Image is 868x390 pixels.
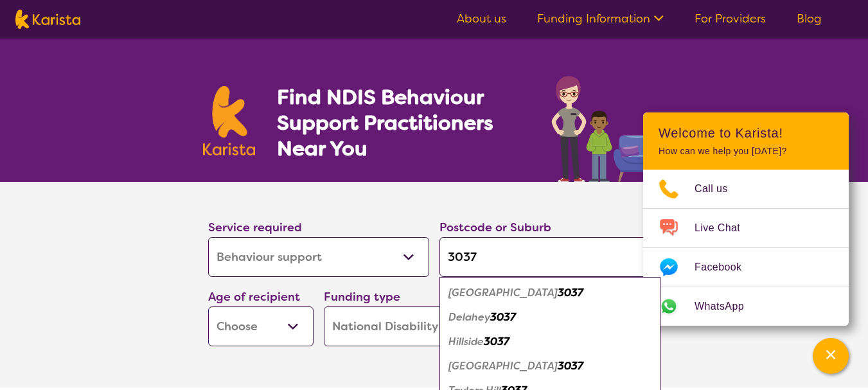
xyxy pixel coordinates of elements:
input: Type [439,237,660,277]
span: WhatsApp [695,297,759,316]
label: Age of recipient [208,289,300,305]
div: Hillside 3037 [446,330,654,354]
a: Blog [797,11,822,26]
h2: Welcome to Karista! [659,125,833,141]
ul: Choose channel [643,170,849,326]
em: 3037 [558,286,583,299]
div: Calder Park 3037 [446,281,654,305]
label: Funding type [324,289,400,305]
button: Channel Menu [813,338,849,374]
h1: Find NDIS Behaviour Support Practitioners Near You [277,84,526,161]
em: 3037 [490,310,516,324]
em: [GEOGRAPHIC_DATA] [448,286,558,299]
a: For Providers [695,11,766,26]
em: Delahey [448,310,490,324]
img: behaviour-support [548,69,666,182]
a: Web link opens in a new tab. [643,287,849,326]
span: Call us [695,179,743,199]
a: About us [457,11,506,26]
p: How can we help you [DATE]? [659,146,833,157]
span: Facebook [695,258,757,277]
em: 3037 [558,359,583,373]
a: Funding Information [537,11,664,26]
span: Live Chat [695,218,756,238]
div: Sydenham 3037 [446,354,654,378]
img: Karista logo [15,10,80,29]
em: Hillside [448,335,484,348]
label: Postcode or Suburb [439,220,551,235]
div: Delahey 3037 [446,305,654,330]
img: Karista logo [203,86,256,155]
em: 3037 [484,335,509,348]
em: [GEOGRAPHIC_DATA] [448,359,558,373]
div: Channel Menu [643,112,849,326]
label: Service required [208,220,302,235]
